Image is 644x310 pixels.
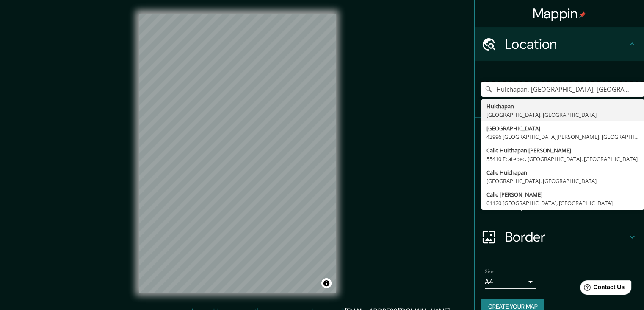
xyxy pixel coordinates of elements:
[475,220,644,254] div: Border
[475,152,644,186] div: Style
[486,110,639,119] div: [GEOGRAPHIC_DATA], [GEOGRAPHIC_DATA]
[486,102,639,110] div: Huichapan
[486,177,639,185] div: [GEOGRAPHIC_DATA], [GEOGRAPHIC_DATA]
[579,11,586,18] img: pin-icon.png
[569,277,635,301] iframe: Help widget launcher
[486,146,639,155] div: Calle Huichapan [PERSON_NAME]
[139,14,336,293] canvas: Map
[505,194,627,211] h4: Layout
[486,168,639,177] div: Calle Huichapan
[486,155,639,163] div: 55410 Ecatepec, [GEOGRAPHIC_DATA], [GEOGRAPHIC_DATA]
[486,190,639,199] div: Calle [PERSON_NAME]
[505,36,627,53] h4: Location
[485,275,536,289] div: A4
[486,132,639,141] div: 43996 [GEOGRAPHIC_DATA][PERSON_NAME], [GEOGRAPHIC_DATA], [GEOGRAPHIC_DATA]
[475,118,644,152] div: Pins
[475,27,644,61] div: Location
[481,82,644,97] input: Pick your city or area
[505,228,627,245] h4: Border
[485,268,494,275] label: Size
[533,5,586,22] h4: Mappin
[321,278,332,288] button: Toggle attribution
[486,199,639,207] div: 01120 [GEOGRAPHIC_DATA], [GEOGRAPHIC_DATA]
[475,186,644,220] div: Layout
[486,124,639,132] div: [GEOGRAPHIC_DATA]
